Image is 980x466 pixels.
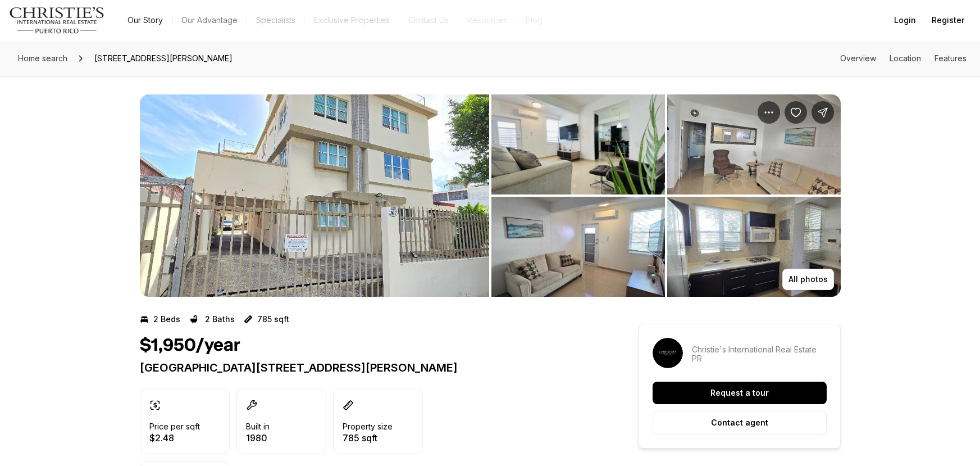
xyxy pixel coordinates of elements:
button: View image gallery [491,94,665,194]
a: Blog [517,12,551,28]
button: Register [925,9,971,31]
p: Price per sqft [149,422,200,431]
span: Register [932,16,964,25]
button: Login [887,9,923,31]
a: Resources [458,12,516,28]
a: Skip to: Location [890,53,921,63]
p: 2 Baths [205,315,235,324]
button: Contact Us [399,12,458,28]
p: $2.48 [149,433,200,442]
button: Property options [758,101,780,124]
div: Listing Photos [140,94,841,297]
button: 2 Baths [189,310,235,328]
nav: Page section menu [840,54,967,63]
p: 785 sqft [343,433,393,442]
p: [GEOGRAPHIC_DATA][STREET_ADDRESS][PERSON_NAME] [140,361,598,374]
a: Skip to: Overview [840,53,876,63]
p: Built in [246,422,270,431]
p: Property size [343,422,393,431]
a: Our Advantage [172,12,247,28]
button: View image gallery [491,197,665,297]
span: [STREET_ADDRESS][PERSON_NAME] [90,49,237,67]
h1: $1,950/year [140,335,240,356]
button: Request a tour [653,382,827,404]
button: Save Property: Doncella PLAZA #2 [785,101,807,124]
p: 1980 [246,433,270,442]
li: 2 of 5 [491,94,841,297]
button: View image gallery [667,94,841,194]
button: Contact agent [653,411,827,435]
p: Christie's International Real Estate PR [692,345,827,363]
a: Exclusive Properties [305,12,399,28]
p: Request a tour [710,388,769,397]
a: Home search [13,49,72,67]
a: Our Story [118,12,172,28]
button: Share Property: Doncella PLAZA #2 [812,101,834,124]
span: Home search [18,53,67,63]
p: 2 Beds [153,315,180,324]
a: Specialists [247,12,304,28]
a: Skip to: Features [935,53,967,63]
p: Contact agent [711,418,768,427]
button: View image gallery [667,197,841,297]
p: All photos [788,275,828,284]
button: All photos [782,269,834,290]
button: View image gallery [140,94,489,297]
img: logo [9,7,105,34]
p: 785 sqft [257,315,289,324]
li: 1 of 5 [140,94,489,297]
span: Login [894,16,916,25]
